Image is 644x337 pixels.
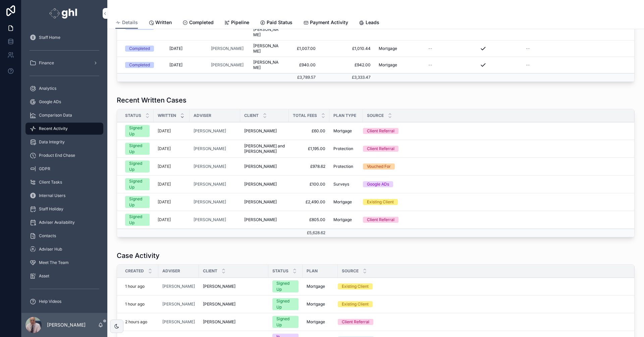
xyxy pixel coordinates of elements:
[203,268,217,274] span: Client
[194,199,236,205] a: [PERSON_NAME]
[526,62,530,68] span: --
[352,75,371,80] span: £3,333.47
[125,284,154,289] a: 1 hour ago
[21,27,107,313] div: scrollable content
[25,230,103,242] a: Contacts
[25,270,103,282] a: Asset
[125,284,145,289] p: 1 hour ago
[307,284,325,289] span: Mortgage
[260,16,292,30] a: Paid Status
[333,164,359,169] a: Protection
[338,283,626,289] a: Existing Client
[333,146,353,151] span: Protection
[194,164,236,169] a: [PERSON_NAME]
[342,319,369,325] div: Client Referral
[203,319,235,325] span: [PERSON_NAME]
[149,16,172,30] a: Written
[129,125,146,137] div: Signed Up
[25,57,103,69] a: Finance
[244,164,277,169] span: [PERSON_NAME]
[194,217,226,222] span: [PERSON_NAME]
[39,273,49,279] span: Asset
[162,284,195,289] a: [PERSON_NAME]
[25,82,103,94] a: Analytics
[379,62,397,68] span: Mortgage
[129,178,146,190] div: Signed Up
[169,46,182,51] span: [DATE]
[158,182,185,187] a: [DATE]
[194,146,226,151] a: [PERSON_NAME]
[25,203,103,215] a: Staff Holiday
[526,46,626,51] a: --
[25,243,103,255] a: Adviser Hub
[293,182,325,187] span: £100.00
[158,199,171,205] p: [DATE]
[125,160,150,173] a: Signed Up
[39,193,65,198] span: Internal Users
[122,19,138,26] span: Details
[324,62,371,68] a: £942.00
[158,199,185,205] a: [DATE]
[25,163,103,175] a: GDPR
[359,16,379,30] a: Leads
[194,199,226,205] a: [PERSON_NAME]
[211,46,245,51] a: [PERSON_NAME]
[25,136,103,148] a: Data Integrity
[39,166,50,172] span: GDPR
[39,220,75,225] span: Adviser Availability
[194,217,236,222] a: [PERSON_NAME]
[39,233,56,239] span: Contacts
[244,128,277,134] span: [PERSON_NAME]
[342,301,369,307] div: Existing Client
[125,214,150,226] a: Signed Up
[129,46,150,52] div: Completed
[25,295,103,308] a: Help Videos
[194,128,226,134] a: [PERSON_NAME]
[125,301,145,307] p: 1 hour ago
[158,164,171,169] p: [DATE]
[363,163,626,170] a: Vouched For
[39,113,72,118] span: Comparison Data
[428,46,432,51] span: --
[276,280,294,292] div: Signed Up
[333,146,359,151] a: Protection
[47,322,86,328] p: [PERSON_NAME]
[244,182,277,187] span: [PERSON_NAME]
[288,46,316,51] a: £1,007.00
[333,199,359,205] a: Mortgage
[293,217,325,222] a: £805.00
[211,62,245,68] a: [PERSON_NAME]
[367,217,394,223] div: Client Referral
[379,46,420,51] a: Mortgage
[526,62,626,68] a: --
[162,319,195,325] a: [PERSON_NAME]
[303,16,348,30] a: Payment Activity
[158,164,185,169] a: [DATE]
[367,163,391,170] div: Vouched For
[194,146,236,151] a: [PERSON_NAME]
[293,199,325,205] span: £2,490.00
[244,128,285,134] a: [PERSON_NAME]
[363,128,626,134] a: Client Referral
[211,62,244,68] span: [PERSON_NAME]
[293,164,325,169] a: £978.62
[307,268,318,274] span: Plan
[162,301,195,307] a: [PERSON_NAME]
[379,62,420,68] a: Mortgage
[39,206,63,212] span: Staff Holiday
[25,109,103,121] a: Comparison Data
[25,176,103,188] a: Client Tasks
[272,268,288,274] span: Status
[39,60,54,66] span: Finance
[231,19,249,26] span: Pipeline
[117,251,160,260] h1: Case Activity
[125,113,141,118] span: Status
[224,16,249,30] a: Pipeline
[115,16,138,29] a: Details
